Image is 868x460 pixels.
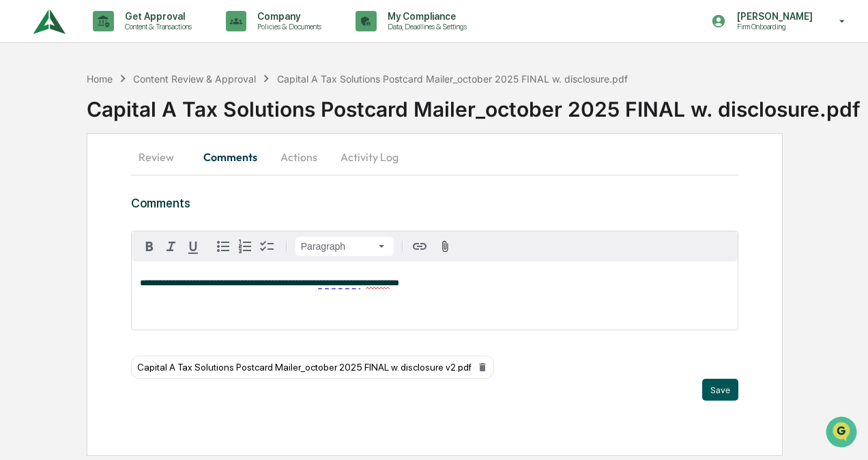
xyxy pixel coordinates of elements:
div: secondary tabs example [131,141,738,173]
p: [PERSON_NAME] [726,11,820,22]
span: Data Lookup [27,197,86,211]
button: Block type [295,237,394,256]
button: Review [131,141,192,173]
button: Remove attachment [477,356,488,378]
a: 🗄️Attestations [93,166,175,190]
p: Policies & Documents [246,22,328,31]
button: Bold [139,235,160,257]
div: Start new chat [46,104,224,117]
p: Data, Deadlines & Settings [377,22,474,31]
button: Activity Log [330,141,409,173]
div: Capital A Tax Solutions Postcard Mailer_october 2025 FINAL w. disclosure.pdf [277,73,628,85]
p: Firm Onboarding [726,22,820,31]
img: logo [33,3,66,40]
button: Start new chat [232,108,248,124]
div: Content Review & Approval [133,73,256,85]
div: 🖐️ [14,173,25,184]
div: 🔎 [14,199,25,210]
img: 1746055101610-c473b297-6a78-478c-a979-82029cc54cd1 [14,104,38,128]
button: Italic [160,235,182,257]
p: Get Approval [114,11,199,22]
a: 🔎Data Lookup [8,192,91,216]
div: 🗄️ [99,173,110,184]
button: Underline [182,235,204,257]
div: We're available if you need us! [46,117,173,128]
span: Capital A Tax Solutions Postcard Mailer_october 2025 FINAL w. disclosure v2.pdf [137,362,472,373]
iframe: Open customer support [824,415,861,452]
div: Capital A Tax Solutions Postcard Mailer_october 2025 FINAL w. disclosure.pdf [87,86,868,121]
p: My Compliance [377,11,474,22]
a: 🖐️Preclearance [8,166,93,190]
span: Preclearance [27,171,88,185]
a: Powered byPylon [96,230,165,241]
button: Comments [192,141,268,173]
button: Actions [268,141,330,173]
p: How can we help? [14,28,248,50]
div: Home [87,73,113,85]
h3: Comments [131,196,738,210]
span: Attestations [113,171,169,185]
p: Company [246,11,328,22]
button: Save [702,379,738,401]
span: Pylon [136,231,165,241]
button: Attach files [433,238,457,256]
p: Content & Transactions [114,22,199,31]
